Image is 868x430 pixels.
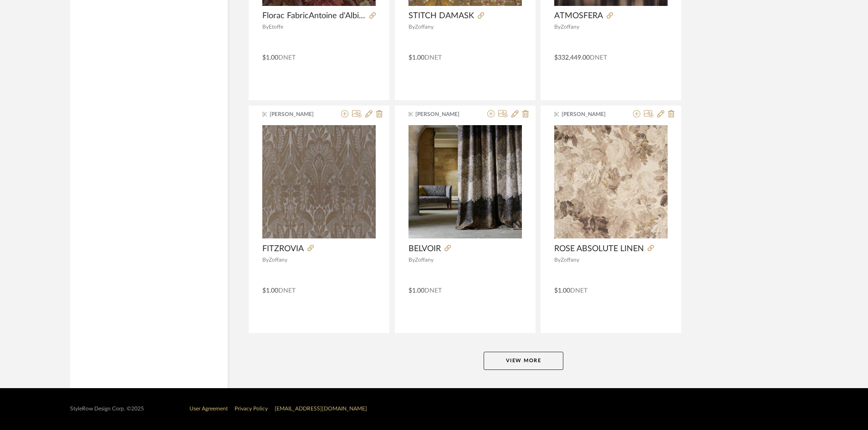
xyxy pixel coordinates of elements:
span: Zoffany [415,24,434,30]
span: Florac FabricAntoine d'Albiousse [262,11,366,21]
span: By [554,24,561,30]
span: $332,449.00 [554,55,590,61]
div: StyleRow Design Corp. ©2025 [70,405,144,412]
span: ROSE ABSOLUTE LINEN [554,244,644,254]
span: DNET [570,288,587,294]
span: By [262,24,269,30]
span: DNET [278,288,296,294]
img: ROSE ABSOLUTE LINEN [554,125,668,238]
span: BELVOIR [408,244,441,254]
span: Zoffany [561,24,579,30]
span: $1.00 [554,288,570,294]
span: FITZROVIA [262,244,304,254]
span: DNET [278,55,296,61]
span: $1.00 [262,55,278,61]
span: DNET [590,55,607,61]
span: By [262,257,269,263]
a: User Agreement [189,406,228,411]
img: FITZROVIA [262,125,376,238]
span: Zoffany [561,257,579,263]
img: BELVOIR [408,125,522,238]
span: DNET [424,288,442,294]
span: STITCH DAMASK [408,11,474,21]
span: $1.00 [262,288,278,294]
span: [PERSON_NAME] [562,110,619,118]
a: Privacy Policy [235,406,268,411]
span: [PERSON_NAME] [415,110,473,118]
span: Zoffany [415,257,434,263]
span: ATMOSFERA [554,11,603,21]
span: Etoffe [269,24,283,30]
span: By [408,257,415,263]
span: Zoffany [269,257,287,263]
span: $1.00 [408,288,424,294]
span: $1.00 [408,55,424,61]
span: DNET [424,55,442,61]
span: [PERSON_NAME] [270,110,327,118]
span: By [408,24,415,30]
button: View More [484,352,563,370]
a: [EMAIL_ADDRESS][DOMAIN_NAME] [275,406,367,411]
span: By [554,257,561,263]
